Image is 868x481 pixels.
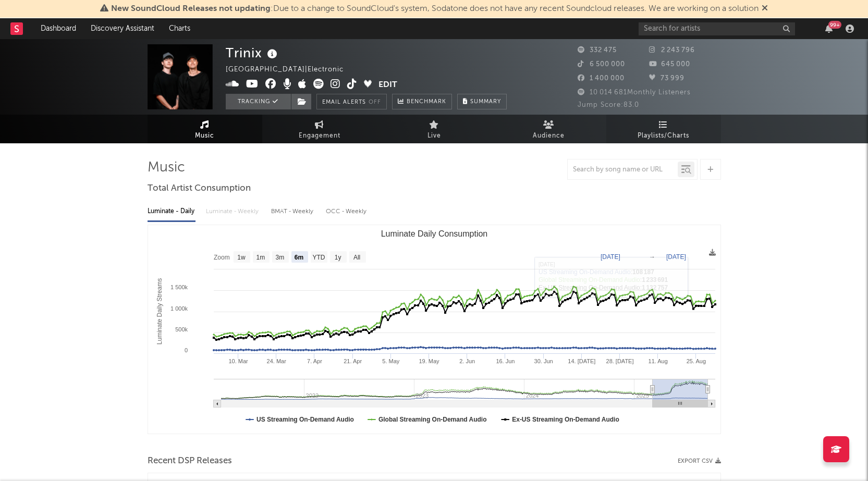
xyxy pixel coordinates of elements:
[470,99,501,105] span: Summary
[111,5,759,13] span: : Due to a change to SoundCloud's system, Sodatone does not have any recent Soundcloud releases. ...
[496,358,515,364] text: 16. Jun
[226,94,291,109] button: Tracking
[237,254,246,261] text: 1w
[170,305,188,312] text: 1 000k
[316,94,387,109] button: Email AlertsOff
[228,358,248,364] text: 10. Mar
[170,284,188,290] text: 1 500k
[334,254,341,261] text: 1y
[638,130,689,142] span: Playlists/Charts
[326,203,368,220] div: OCC - Weekly
[381,229,487,238] text: Luminate Daily Consumption
[568,358,595,364] text: 14. [DATE]
[512,416,619,423] text: Ex-US Streaming On-Demand Audio
[649,75,684,82] span: 73 999
[686,358,705,364] text: 25. Aug
[533,130,565,142] span: Audience
[271,203,315,220] div: BMAT - Weekly
[162,18,198,39] a: Charts
[606,115,721,143] a: Playlists/Charts
[457,94,507,109] button: Summary
[427,130,441,142] span: Live
[312,254,325,261] text: YTD
[226,44,280,61] div: Trinix
[578,61,625,68] span: 6 500 000
[648,358,667,364] text: 11. Aug
[344,358,362,364] text: 21. Apr
[353,254,360,261] text: All
[578,75,625,82] span: 1 400 000
[275,254,284,261] text: 3m
[378,416,486,423] text: Global Streaming On-Demand Audio
[83,18,162,39] a: Discovery Assistant
[148,182,251,195] span: Total Artist Consumption
[678,458,721,464] button: Export CSV
[534,358,553,364] text: 30. Jun
[378,79,397,92] button: Edit
[666,253,686,261] text: [DATE]
[459,358,475,364] text: 2. Jun
[639,22,795,35] input: Search for artists
[568,166,678,174] input: Search by song name or URL
[148,115,262,143] a: Music
[299,130,340,142] span: Engagement
[578,89,691,96] span: 10 014 681 Monthly Listeners
[266,358,286,364] text: 24. Mar
[369,100,381,105] em: Off
[111,5,271,13] span: New SoundCloud Releases not updating
[407,96,446,108] span: Benchmark
[649,47,695,54] span: 2 243 796
[601,253,620,261] text: [DATE]
[762,5,768,13] span: Dismiss
[377,115,492,143] a: Live
[155,278,163,344] text: Luminate Daily Streams
[307,358,322,364] text: 7. Apr
[649,253,655,261] text: →
[262,115,377,143] a: Engagement
[578,47,617,54] span: 332 475
[606,358,633,364] text: 28. [DATE]
[195,130,214,142] span: Music
[148,455,232,467] span: Recent DSP Releases
[294,254,303,261] text: 6m
[382,358,400,364] text: 5. May
[825,24,833,33] button: 99+
[226,64,356,76] div: [GEOGRAPHIC_DATA] | Electronic
[214,254,230,261] text: Zoom
[419,358,439,364] text: 19. May
[392,94,452,109] a: Benchmark
[256,254,265,261] text: 1m
[148,225,720,434] svg: Luminate Daily Consumption
[148,203,195,220] div: Luminate - Daily
[33,18,83,39] a: Dashboard
[828,21,841,29] div: 99 +
[649,61,690,68] span: 645 000
[256,416,354,423] text: US Streaming On-Demand Audio
[492,115,606,143] a: Audience
[175,326,188,332] text: 500k
[578,102,639,108] span: Jump Score: 83.0
[184,347,187,353] text: 0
